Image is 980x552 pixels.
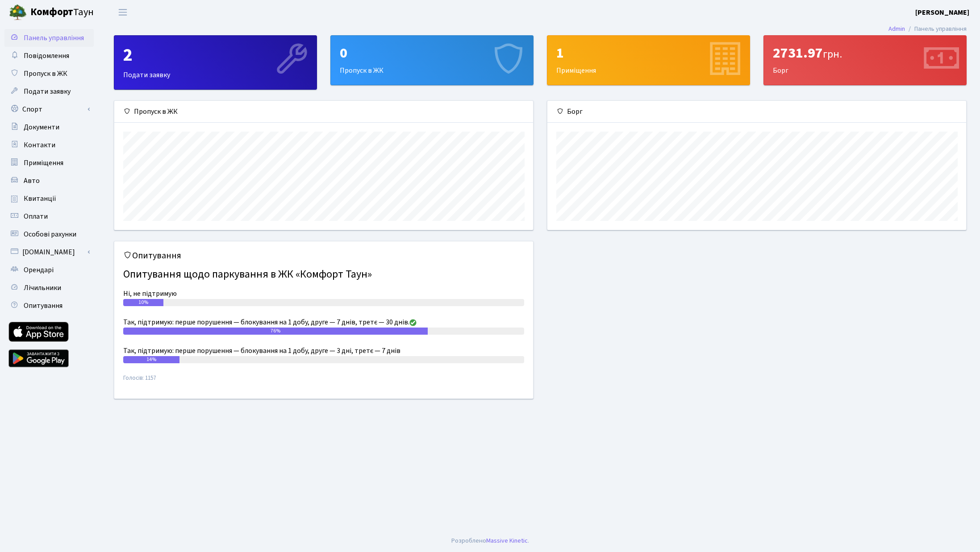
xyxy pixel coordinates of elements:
[875,20,980,38] nav: breadcrumb
[4,279,94,297] a: Лічильники
[30,5,73,19] b: Комфорт
[4,208,94,225] a: Оплати
[773,45,957,62] div: 2731.97
[4,297,94,315] a: Опитування
[24,301,63,311] span: Опитування
[9,4,27,21] img: logo.png
[4,118,94,136] a: Документи
[4,172,94,190] a: Авто
[486,536,528,545] a: Massive Kinetic
[330,35,534,85] a: 0Пропуск в ЖК
[4,29,94,47] a: Панель управління
[24,140,55,150] span: Контакти
[123,317,524,328] div: Так, підтримую: перше порушення — блокування на 1 добу, друге — 7 днів, третє — 30 днів.
[112,5,134,20] button: Переключити навігацію
[4,190,94,208] a: Квитанції
[114,36,317,89] div: Подати заявку
[123,265,524,285] h4: Опитування щодо паркування в ЖК «Комфорт Таун»
[123,299,163,306] div: 10%
[123,288,524,299] div: Ні, не підтримую
[331,36,533,85] div: Пропуск в ЖК
[24,69,67,79] span: Пропуск в ЖК
[24,194,56,203] span: Квитанції
[4,83,94,100] a: Подати заявку
[114,101,533,123] div: Пропуск в ЖК
[4,65,94,83] a: Пропуск в ЖК
[123,250,524,261] h5: Опитування
[123,328,428,335] div: 76%
[4,47,94,65] a: Повідомлення
[4,243,94,261] a: [DOMAIN_NAME]
[905,24,967,34] li: Панель управління
[547,35,750,85] a: 1Приміщення
[123,356,179,363] div: 14%
[24,122,59,132] span: Документи
[24,212,48,221] span: Оплати
[4,100,94,118] a: Спорт
[888,24,905,33] a: Admin
[123,374,524,390] small: Голосів: 1157
[4,136,94,154] a: Контакти
[24,158,63,168] span: Приміщення
[4,225,94,243] a: Особові рахунки
[451,536,529,546] div: Розроблено .
[915,8,969,17] b: [PERSON_NAME]
[556,45,741,62] div: 1
[24,265,54,275] span: Орендарі
[30,5,94,20] span: Таун
[547,36,750,85] div: Приміщення
[24,176,40,186] span: Авто
[547,101,966,123] div: Борг
[114,35,317,90] a: 2Подати заявку
[24,283,61,293] span: Лічильники
[340,45,524,62] div: 0
[4,261,94,279] a: Орендарі
[123,345,524,356] div: Так, підтримую: перше порушення — блокування на 1 добу, друге — 3 дні, третє — 7 днів
[24,33,84,43] span: Панель управління
[24,51,69,61] span: Повідомлення
[915,7,969,18] a: [PERSON_NAME]
[24,229,76,239] span: Особові рахунки
[123,45,308,66] div: 2
[764,36,966,85] div: Борг
[24,87,71,96] span: Подати заявку
[4,154,94,172] a: Приміщення
[823,46,842,62] span: грн.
